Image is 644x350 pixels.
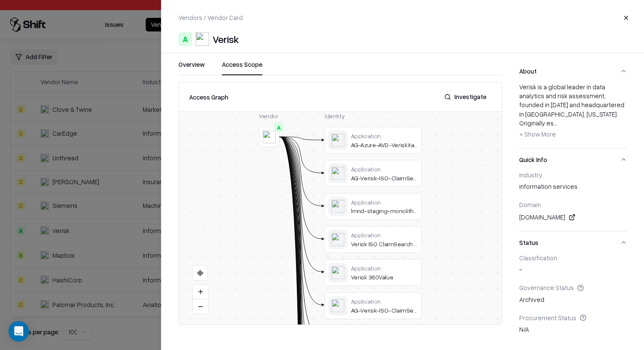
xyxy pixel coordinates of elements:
div: lmnd-staging-monolith-us-east-1-verisk-reports-bmi13iep [351,207,418,215]
div: AG-Verisk-ISO-ClaimSerarch [351,174,418,182]
div: AG-Verisk-ISO-ClaimSerarch-Car-PPM [351,307,418,314]
div: Vendor [259,112,279,120]
div: Archived [519,295,627,307]
button: + Show More [519,128,556,141]
div: Application [351,165,418,173]
button: Access Scope [222,60,262,75]
div: Quick Info [519,171,627,231]
div: Status [519,254,627,344]
div: Verisk ISO ClaimSearch Production [351,240,418,248]
div: N/A [519,325,627,337]
div: Application [351,198,418,206]
div: - [519,265,627,277]
span: ... [554,119,558,127]
div: Application [351,265,418,272]
div: information services [519,182,627,194]
div: Classification [519,254,627,262]
div: Verisk [213,32,239,46]
div: AG-Azure-AVD-VeriskXactimate [351,141,418,149]
span: + Show More [519,130,556,138]
div: [DOMAIN_NAME] [519,212,627,222]
div: Access Graph [189,92,228,102]
div: Identity [325,112,422,120]
div: A [178,32,192,46]
div: Governance Status [519,284,627,291]
div: Application [351,231,418,239]
div: Application [351,298,418,305]
div: Verisk 360Value [351,273,418,281]
div: Verisk is a global leader in data analytics and risk assessment, founded in [DATE] and headquarte... [519,83,627,141]
div: Industry [519,171,627,179]
div: Application [351,132,418,139]
p: Vendors / Vendor Card [178,13,243,22]
img: Verisk [195,32,209,46]
div: About [519,83,627,148]
button: Overview [178,60,205,75]
div: Domain [519,201,627,208]
div: Procurement Status [519,314,627,322]
button: Investigate [439,89,492,105]
button: Quick Info [519,148,627,171]
button: Status [519,231,627,254]
button: About [519,60,627,83]
div: A [274,122,284,132]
